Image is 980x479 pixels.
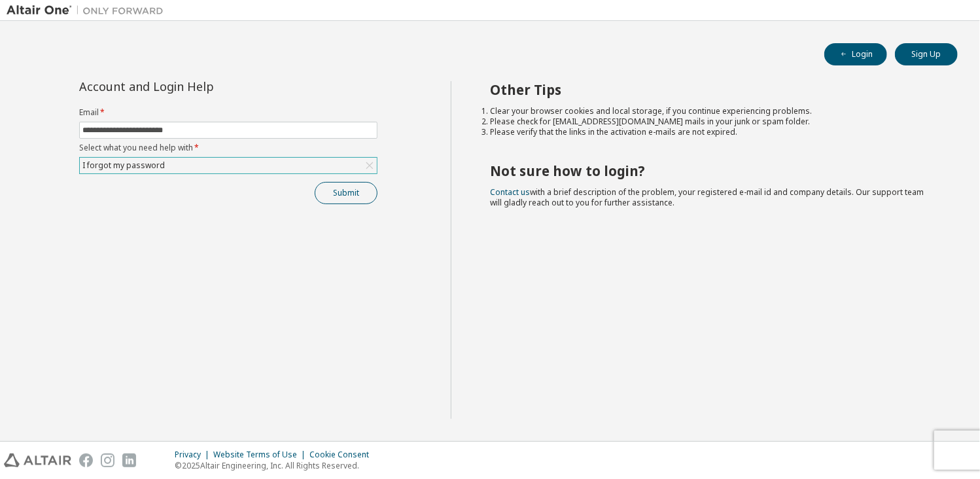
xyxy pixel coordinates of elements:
[491,116,935,127] li: Please check for [EMAIL_ADDRESS][DOMAIN_NAME] mails in your junk or spam folder.
[4,453,71,467] img: altair_logo.svg
[213,450,309,460] div: Website Terms of Use
[491,186,531,198] a: Contact us
[309,450,377,460] div: Cookie Consent
[491,81,935,98] h2: Other Tips
[491,127,935,137] li: Please verify that the links in the activation e-mails are not expired.
[79,143,377,153] label: Select what you need help with
[824,43,887,65] button: Login
[80,158,167,173] div: I forgot my password
[491,162,935,179] h2: Not sure how to login?
[80,158,377,173] div: I forgot my password
[79,453,93,467] img: facebook.svg
[101,453,114,467] img: instagram.svg
[175,450,213,460] div: Privacy
[491,186,924,208] span: with a brief description of the problem, your registered e-mail id and company details. Our suppo...
[7,4,170,17] img: Altair One
[895,43,958,65] button: Sign Up
[491,106,935,116] li: Clear your browser cookies and local storage, if you continue experiencing problems.
[175,460,377,471] p: © 2025 Altair Engineering, Inc. All Rights Reserved.
[315,182,377,204] button: Submit
[79,107,377,118] label: Email
[79,81,318,92] div: Account and Login Help
[122,453,136,467] img: linkedin.svg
